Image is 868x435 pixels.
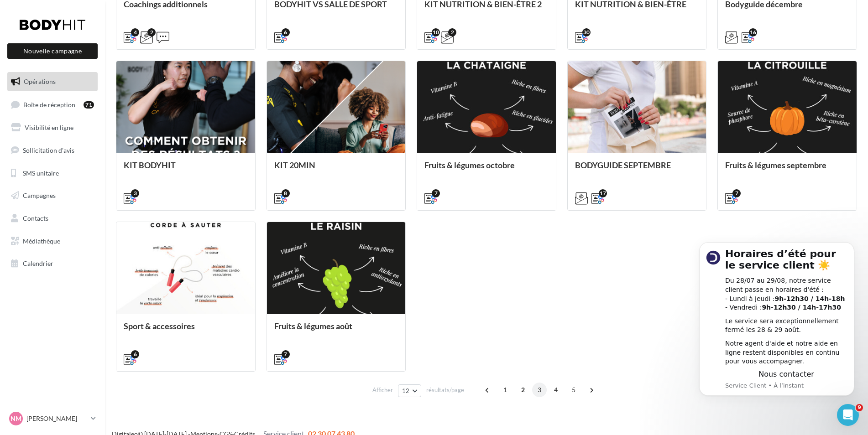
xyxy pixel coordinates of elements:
[426,386,464,394] span: résultats/page
[856,404,863,411] span: 9
[599,189,607,197] div: 17
[432,28,440,36] div: 10
[432,189,440,197] div: 7
[124,160,176,170] span: KIT BODYHIT
[372,386,393,394] span: Afficher
[282,28,290,36] div: 6
[5,186,99,205] a: Campagnes
[274,321,352,331] span: Fruits & légumes août
[685,228,868,410] iframe: Intercom notifications message
[7,410,98,427] a: NM [PERSON_NAME]
[23,237,60,245] span: Médiathèque
[532,383,547,397] span: 3
[5,118,99,137] a: Visibilité en ligne
[516,383,530,397] span: 2
[549,383,563,397] span: 4
[749,28,757,36] div: 16
[837,404,859,426] iframe: Intercom live chat
[84,101,94,109] div: 71
[582,28,591,36] div: 30
[7,43,98,59] button: Nouvelle campagne
[131,28,139,36] div: 4
[25,124,73,131] span: Visibilité en ligne
[5,254,99,273] a: Calendrier
[5,141,99,160] a: Sollicitation d'avis
[575,160,671,170] span: BODYGUIDE SEPTEMBRE
[5,232,99,251] a: Médiathèque
[398,384,421,397] button: 12
[23,259,53,267] span: Calendrier
[131,350,139,358] div: 6
[498,383,512,397] span: 1
[147,28,156,36] div: 2
[402,387,410,394] span: 12
[725,160,826,170] span: Fruits & légumes septembre
[5,209,99,228] a: Contacts
[124,321,195,331] span: Sport & accessoires
[23,192,56,199] span: Campagnes
[23,100,75,108] span: Boîte de réception
[424,160,515,170] span: Fruits & légumes octobre
[23,214,48,222] span: Contacts
[23,146,74,154] span: Sollicitation d'avis
[10,414,21,423] span: NM
[26,414,87,423] p: [PERSON_NAME]
[5,72,99,91] a: Opérations
[23,169,59,176] span: SMS unitaire
[5,95,99,114] a: Boîte de réception71
[5,164,99,183] a: SMS unitaire
[131,189,139,197] div: 3
[282,189,290,197] div: 8
[274,160,315,170] span: KIT 20MIN
[732,189,741,197] div: 7
[566,383,581,397] span: 5
[24,78,56,85] span: Opérations
[448,28,456,36] div: 2
[282,350,290,358] div: 7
